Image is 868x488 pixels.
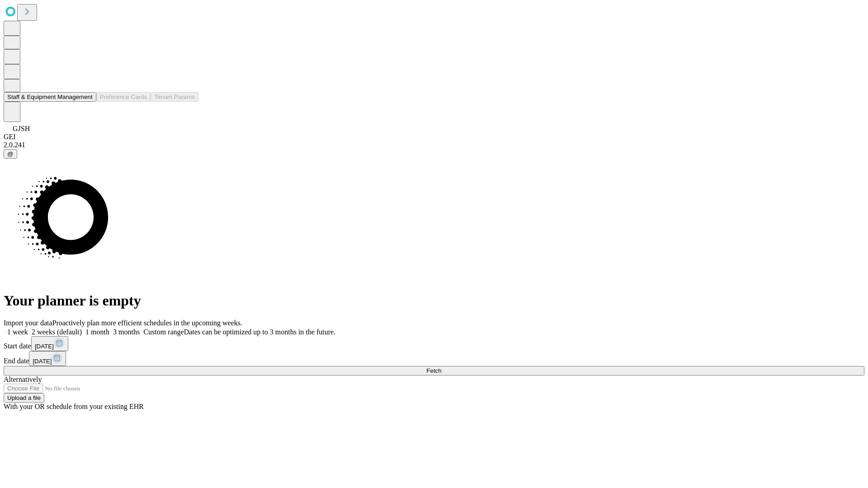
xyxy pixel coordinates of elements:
span: [DATE] [35,343,54,350]
span: Dates can be optimized up to 3 months in the future. [184,328,335,336]
span: 2 weeks (default) [32,328,82,336]
button: @ [4,149,17,159]
span: Custom range [143,328,184,336]
button: Upload a file [4,393,44,403]
h1: Your planner is empty [4,292,864,309]
div: 2.0.241 [4,141,864,149]
button: Preference Cards [96,92,151,102]
span: [DATE] [33,358,52,365]
button: Fetch [4,366,864,375]
div: Start date [4,336,864,351]
div: GEI [4,133,864,141]
button: Tenant Params [151,92,198,102]
span: @ [7,150,14,157]
button: [DATE] [29,351,66,366]
span: With your OR schedule from your existing EHR [4,403,144,410]
span: Import your data [4,319,52,327]
span: Alternatively [4,375,42,383]
span: 3 months [113,328,140,336]
button: Staff & Equipment Management [4,92,96,102]
span: Proactively plan more efficient schedules in the upcoming weeks. [52,319,242,327]
span: Fetch [426,367,441,374]
span: GJSH [13,125,30,132]
button: [DATE] [31,336,68,351]
span: 1 week [7,328,28,336]
div: End date [4,351,864,366]
span: 1 month [85,328,109,336]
